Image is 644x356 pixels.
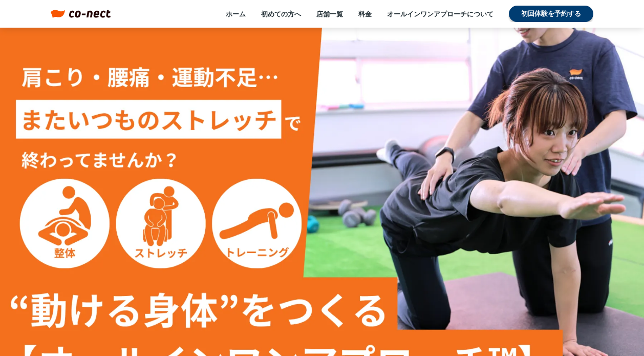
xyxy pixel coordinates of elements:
a: オールインワンアプローチについて [387,9,493,18]
a: ホーム [226,9,246,18]
a: 初めての方へ [261,9,301,18]
a: 料金 [358,9,372,18]
a: 初回体験を予約する [509,6,593,22]
a: 店舗一覧 [316,9,343,18]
